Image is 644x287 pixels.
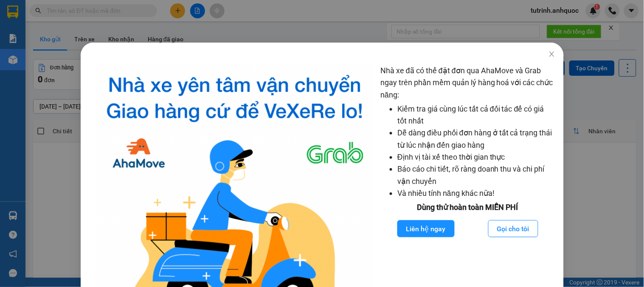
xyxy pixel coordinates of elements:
li: Dễ dàng điều phối đơn hàng ở tất cả trạng thái từ lúc nhận đến giao hàng [397,127,555,151]
li: Kiểm tra giá cùng lúc tất cả đối tác để có giá tốt nhất [397,103,555,127]
button: Gọi cho tôi [488,220,538,237]
span: Gọi cho tôi [497,224,529,234]
button: Close [540,43,563,66]
button: Liên hệ ngay [397,220,454,237]
span: close [548,51,555,57]
li: Định vị tài xế theo thời gian thực [397,151,555,163]
div: Dùng thử hoàn toàn MIỄN PHÍ [380,201,555,213]
span: Liên hệ ngay [406,224,445,234]
li: Báo cáo chi tiết, rõ ràng doanh thu và chi phí vận chuyển [397,163,555,187]
li: Và nhiều tính năng khác nữa! [397,187,555,199]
